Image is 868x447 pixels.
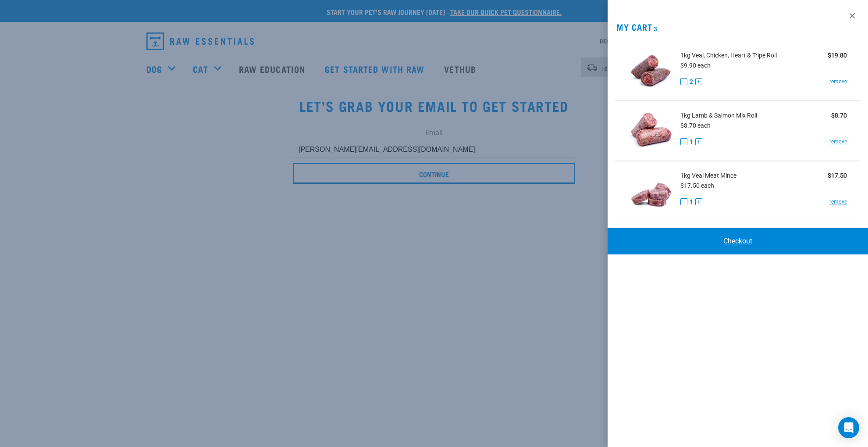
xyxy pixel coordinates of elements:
[680,62,711,69] span: $9.90 each
[608,22,868,32] h2: My Cart
[828,172,847,179] strong: $17.50
[828,52,847,59] strong: $19.80
[680,122,711,129] span: $8.70 each
[690,197,693,207] span: 1
[629,168,674,214] img: Veal Meat Mince
[829,138,847,146] a: remove
[680,51,777,60] span: 1kg Veal, Chicken, Heart & Tripe Roll
[690,137,693,147] span: 1
[680,198,687,205] button: -
[680,111,757,120] span: 1kg Lamb & Salmon Mix Roll
[608,228,868,254] a: Checkout
[680,171,736,180] span: 1kg Veal Meat Mince
[680,182,714,189] span: $17.50 each
[695,198,702,205] button: +
[829,198,847,206] a: remove
[629,108,674,154] img: Lamb & Salmon Mix Roll
[829,78,847,86] a: remove
[690,77,693,86] span: 2
[652,27,658,30] span: 3
[695,78,702,85] button: +
[680,78,687,85] button: -
[629,48,674,93] img: Veal, Chicken, Heart & Tripe Roll
[838,417,859,438] div: Open Intercom Messenger
[695,138,702,145] button: +
[831,112,847,119] strong: $8.70
[680,138,687,145] button: -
